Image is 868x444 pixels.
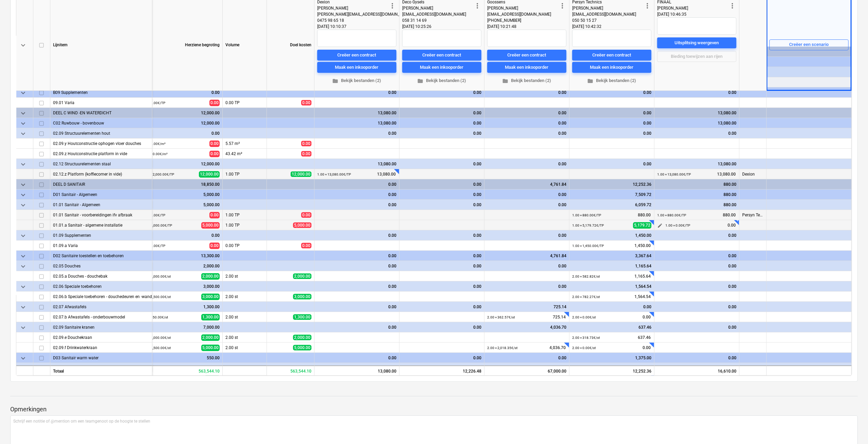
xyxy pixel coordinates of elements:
span: 0.00 [209,243,220,249]
span: folder [503,78,509,84]
button: Maak een inkooporder [402,62,481,73]
div: Maak een inkooporder [420,64,464,71]
div: 725.14 [487,302,566,312]
span: 0.00 [301,243,311,248]
span: 0.00 [209,151,220,157]
div: 2.00 st [223,332,267,343]
div: 0.00 [487,190,566,200]
span: 2,000.00 [201,334,220,341]
div: 550.00 [140,363,220,373]
div: 02.05 Douches [53,261,149,271]
span: [EMAIL_ADDRESS][DOMAIN_NAME] [402,12,466,17]
span: 1,300.00 [201,314,220,320]
div: 18,850.00 [140,179,220,190]
div: 0.00 [402,118,481,128]
span: keyboard_arrow_down [19,191,27,199]
div: 0.00 [317,322,396,332]
small: 1.00 × 13,080.00€ / TP [317,172,351,176]
div: 02.06.b Speciale toebehoren - douchedeuren en -wanden [53,292,149,301]
small: 2.00 × 2,018.35€ / st [487,346,517,350]
div: Maak een inkooporder [590,64,634,71]
small: 1.00 × 5,000.00€ / TP [140,224,172,227]
span: [PERSON_NAME][EMAIL_ADDRESS][DOMAIN_NAME] [317,12,412,17]
span: 5,000.00 [293,345,311,350]
button: Bekijk bestanden (2) [317,76,396,86]
div: 0.00 [657,322,736,332]
small: 2.00 × 0.00€ / st [572,315,596,319]
div: 0.00 [572,302,651,312]
div: 13,080.00 [314,365,399,376]
span: 1,564.54 [634,294,651,300]
span: 3,000.00 [293,294,311,299]
div: [PERSON_NAME] [317,5,388,11]
div: 0.00 [140,87,220,98]
div: Maak een inkooporder [335,64,379,71]
div: 0.00 [317,190,396,200]
button: Creëer een contract [572,50,651,61]
div: 0.00 [317,251,396,261]
small: 1.00 × 880.00€ / TP [572,213,601,217]
span: [EMAIL_ADDRESS][DOMAIN_NAME] [487,12,551,17]
div: 2.00 st [223,271,267,281]
div: 13,080.00 [657,159,736,169]
div: 0.00 [402,108,481,118]
span: 2,000.00 [293,335,311,340]
div: Creëer een scenario [789,41,829,49]
span: keyboard_arrow_down [19,201,27,209]
span: keyboard_arrow_down [19,109,27,117]
div: 0.00 [402,200,481,210]
div: 4,761.84 [487,179,566,190]
small: 5.57 × 0.00€ / m² [140,142,166,146]
div: 4,036.70 [487,322,566,332]
div: 0.00 [317,87,396,98]
span: keyboard_arrow_down [19,262,27,270]
div: 0.00 [657,363,736,373]
div: 0.00 [657,261,736,271]
div: D02 Sanitaire toestellen en toebehoren [53,251,149,261]
div: 12,252.36 [569,365,654,376]
div: 0.00 [487,108,566,118]
div: 2.00 st [223,312,267,322]
button: Maak een inkooporder [572,62,651,73]
span: keyboard_arrow_down [19,89,27,97]
span: 12,000.00 [291,171,311,177]
div: 880.00 [657,200,736,210]
div: 550.00 [140,353,220,363]
span: 2,000.00 [293,274,311,279]
div: 02.09.e Douchekraan [53,332,149,342]
span: 0.00 [301,151,311,157]
div: Persyn Technics [739,210,767,220]
div: Creëer een contract [508,51,546,59]
div: Dexion [739,169,767,179]
div: Totaal [50,365,152,376]
div: [DATE] 10:10:37 [317,23,396,30]
div: DEEL C WIND -EN WATERDICHT [53,108,149,118]
small: 1.00 × 880.00€ / TP [657,213,686,217]
div: Creëer een contract [423,51,461,59]
small: 2.00 × 318.73€ / st [572,336,600,340]
div: 1,300.00 [140,302,220,312]
div: 09.01 Varia [53,98,149,108]
small: 2.00 × 1,000.00€ / st [140,336,171,340]
div: 67,000.00 [484,365,569,376]
div: D03 Sanitair warm water [53,353,149,363]
span: 880.00 [722,212,736,218]
div: [DATE] 10:21:48 [487,23,566,30]
span: 13,080.00 [716,171,736,177]
div: 13,080.00 [317,118,396,128]
span: more_vert [558,2,566,10]
div: 12,226.48 [399,365,484,376]
span: Bekijk bestanden (2) [575,77,649,85]
div: 02.09 Structuurelementen hout [53,128,149,138]
div: 0.00 [572,159,651,169]
div: 02.05.a Douches - douchebak [53,271,149,281]
div: [PERSON_NAME] [572,5,643,11]
span: 0.00 [301,212,311,218]
div: 880.00 [657,179,736,190]
span: edit [657,223,663,228]
span: Bekijk bestanden (2) [320,77,394,85]
div: 0.00 [487,353,566,363]
div: 0.00 [317,230,396,241]
div: 0.00 [402,322,481,332]
button: Bekijk bestanden (2) [572,76,651,86]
